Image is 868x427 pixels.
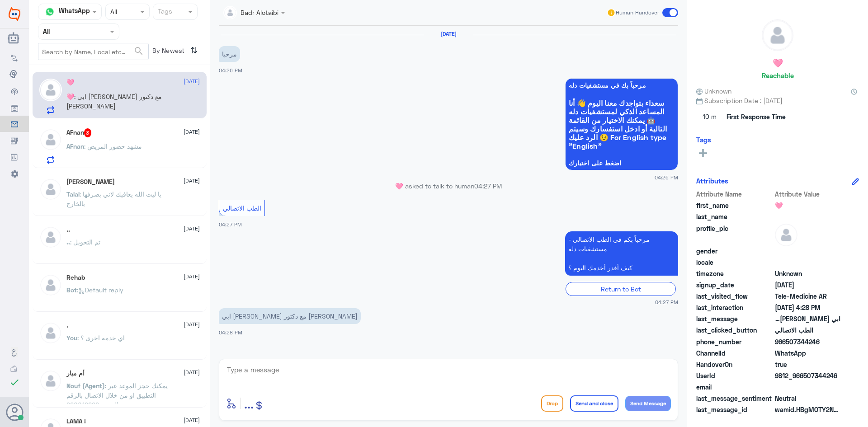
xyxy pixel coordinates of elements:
[184,368,200,376] span: [DATE]
[84,142,142,150] span: : مشهد حضور المريض
[219,67,242,73] span: 04:26 PM
[39,178,62,201] img: defaultAdmin.png
[696,371,773,380] span: UserId
[66,286,77,294] span: Bot
[696,258,773,267] span: locale
[39,79,62,101] img: defaultAdmin.png
[66,382,105,389] span: Nouf (Agent)
[66,382,168,408] span: : يمكنك حجز الموعد عبر التطبيق او من خلال الاتصال بالرقم الموحد 920012222
[775,371,840,380] span: 9812_966507344246
[655,174,678,181] span: 04:26 PM
[762,20,793,51] img: defaultAdmin.png
[775,246,840,256] span: null
[775,314,840,324] span: ابي استشاره اونلاين مع دكتور نفسي
[696,291,773,301] span: last_visited_flow
[775,325,840,335] span: الطب الاتصالي
[696,86,731,96] span: Unknown
[66,190,80,198] span: Talal
[775,405,840,414] span: wamid.HBgMOTY2NTA3MzQ0MjQ2FQIAEhgUM0FEQzZCNjI0MkYzMjY1OURBMUQA
[775,258,840,267] span: null
[696,109,723,125] span: 10 m
[762,71,794,80] h6: Reachable
[133,46,144,56] span: search
[616,9,659,17] span: Human Handover
[655,298,678,306] span: 04:27 PM
[9,7,20,21] img: Widebot Logo
[775,189,840,199] span: Attribute Value
[39,370,62,392] img: defaultAdmin.png
[696,177,728,185] h6: Attributes
[43,5,57,19] img: whatsapp.png
[77,286,123,294] span: : Default reply
[696,224,773,244] span: profile_pic
[424,31,473,37] h6: [DATE]
[190,43,198,58] i: ⇅
[244,393,254,413] button: ...
[184,320,200,328] span: [DATE]
[696,303,773,312] span: last_interaction
[696,189,773,199] span: Attribute Name
[66,274,85,282] h5: Rehab
[566,282,676,296] div: Return to Bot
[775,224,797,246] img: defaultAdmin.png
[775,269,840,278] span: Unknown
[569,99,675,150] span: سعداء بتواجدك معنا اليوم 👋 أنا المساعد الذكي لمستشفيات دله 🤖 يمكنك الاختيار من القائمة التالية أو...
[38,43,148,60] input: Search by Name, Local etc…
[696,360,773,369] span: HandoverOn
[541,395,563,412] button: Drop
[39,226,62,249] img: defaultAdmin.png
[775,348,840,358] span: 2
[219,46,240,62] p: 20/8/2025, 4:26 PM
[184,177,200,185] span: [DATE]
[156,6,172,18] div: Tags
[696,136,711,144] h6: Tags
[775,382,840,392] span: null
[70,238,100,246] span: : تم التحويل
[219,221,242,227] span: 04:27 PM
[77,334,125,342] span: : اي خدمه اخرى ؟
[66,190,161,207] span: : يا ليت الله يعافيك لاني بصرفها بالخارج
[696,96,859,105] span: Subscription Date : [DATE]
[775,291,840,301] span: Tele-Medicine AR
[66,226,70,234] h5: ..
[570,395,618,412] button: Send and close
[244,395,254,411] span: ...
[39,274,62,296] img: defaultAdmin.png
[66,322,68,329] h5: .
[184,128,200,136] span: [DATE]
[184,225,200,233] span: [DATE]
[696,201,773,210] span: first_name
[775,280,840,290] span: 2025-08-20T13:26:49.248Z
[223,204,261,212] span: الطب الاتصالي
[84,128,92,137] span: 3
[6,404,23,421] button: Avatar
[569,160,675,167] span: اضغط على اختيارك
[773,58,783,68] h5: 🩷
[696,280,773,290] span: signup_date
[219,308,361,324] p: 20/8/2025, 4:28 PM
[66,93,162,110] span: : ابي [PERSON_NAME] مع دكتور [PERSON_NAME]
[696,325,773,335] span: last_clicked_button
[625,396,671,411] button: Send Message
[133,44,144,59] button: search
[219,329,242,335] span: 04:28 PM
[9,377,20,388] i: check
[696,348,773,358] span: ChannelId
[726,112,786,122] span: First Response Time
[696,269,773,278] span: timezone
[474,182,502,190] span: 04:27 PM
[66,418,86,425] h5: LAMA !
[696,314,773,324] span: last_message
[39,322,62,344] img: defaultAdmin.png
[66,238,70,246] span: ..
[39,128,62,151] img: defaultAdmin.png
[66,142,84,150] span: AFnan
[184,272,200,281] span: [DATE]
[66,93,74,100] span: 🩷
[696,382,773,392] span: email
[775,337,840,347] span: 966507344246
[696,246,773,256] span: gender
[775,201,840,210] span: 🩷
[66,128,92,137] h5: AFnan
[696,212,773,221] span: last_name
